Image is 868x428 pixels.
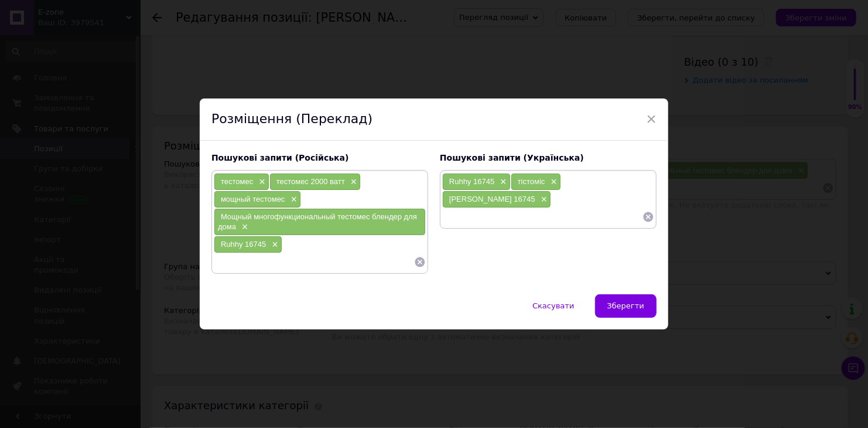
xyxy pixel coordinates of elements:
[288,195,298,205] span: ×
[269,240,278,250] span: ×
[548,177,558,187] span: ×
[221,240,266,249] span: Ruhhy 16745
[518,177,545,186] span: тістоміс
[211,153,349,162] span: Пошукові запити (Російська)
[256,177,265,187] span: ×
[12,12,484,109] body: Редактор, ACFFC8B3-12BF-4819-958A-FC861ACC6BF9
[200,98,668,141] div: Розміщення (Переклад)
[538,195,548,205] span: ×
[348,177,357,187] span: ×
[276,177,345,186] span: тестомес 2000 ватт
[497,177,507,187] span: ×
[239,222,248,232] span: ×
[607,301,644,310] span: Зберегти
[520,294,586,318] button: Скасувати
[532,301,574,310] span: Скасувати
[221,195,285,203] span: мощный тестомес
[595,294,657,318] button: Зберегти
[449,177,494,186] span: Ruhhy 16745
[218,212,417,231] span: Мощный многофункциональный тестомес блендер для дома
[440,153,584,162] span: Пошукові запити (Українська)
[221,177,253,186] span: тестомес
[449,195,535,203] span: [PERSON_NAME] 16745
[646,109,657,129] span: ×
